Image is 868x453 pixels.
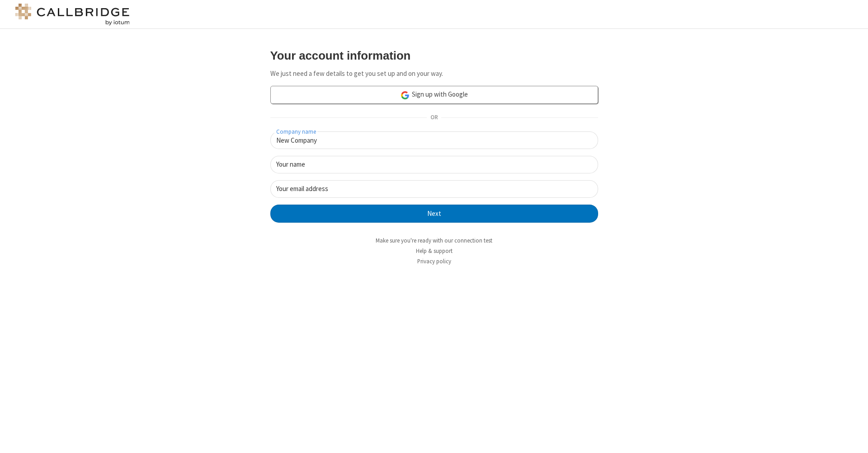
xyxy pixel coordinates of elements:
h3: Your account information [270,49,598,62]
input: Company name [270,131,598,149]
input: Your email address [270,180,598,198]
a: Sign up with Google [270,86,598,104]
a: Make sure you're ready with our connection test [376,237,492,244]
p: We just need a few details to get you set up and on your way. [270,69,598,79]
button: Next [270,205,598,223]
img: logo@2x.png [14,4,131,25]
img: google-icon.png [400,90,410,100]
span: OR [427,112,441,124]
a: Help & support [416,247,453,255]
input: Your name [270,156,598,173]
a: Privacy policy [417,257,451,265]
